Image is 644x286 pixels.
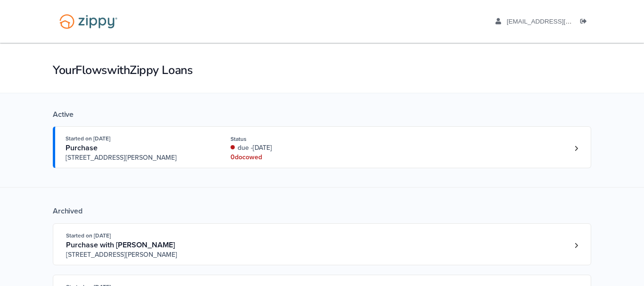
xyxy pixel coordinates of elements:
div: 0 doc owed [231,153,356,162]
span: [STREET_ADDRESS][PERSON_NAME] [66,153,209,163]
a: Log out [580,18,591,27]
img: Logo [53,9,124,33]
span: Started on [DATE] [66,232,111,239]
span: [STREET_ADDRESS][PERSON_NAME] [66,250,210,260]
span: ivangray44@yahoo.com [507,18,615,25]
a: Open loan 4258806 [53,126,591,168]
div: due -[DATE] [231,143,356,153]
a: Loan number 4258806 [569,141,583,155]
a: Loan number 4215448 [569,238,583,253]
span: Purchase with [PERSON_NAME] [66,240,175,250]
div: Active [53,110,591,119]
a: edit profile [495,18,615,27]
a: Open loan 4215448 [53,223,591,265]
span: Purchase [66,143,98,153]
h1: Your Flows with Zippy Loans [53,62,591,78]
div: Status [231,135,356,143]
div: Archived [53,206,591,216]
span: Started on [DATE] [66,135,110,142]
